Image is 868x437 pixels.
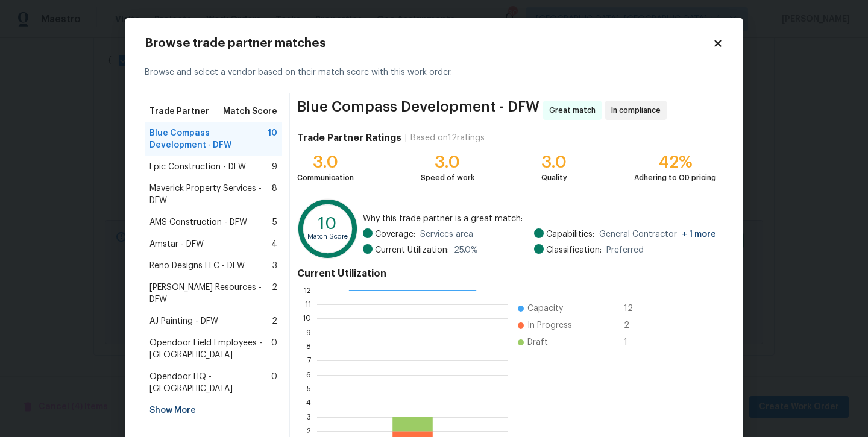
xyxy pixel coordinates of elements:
[297,132,401,144] h4: Trade Partner Ratings
[297,156,354,168] div: 3.0
[272,216,277,228] span: 5
[149,238,204,250] span: Amstar - DFW
[527,336,548,348] span: Draft
[421,156,474,168] div: 3.0
[305,301,311,308] text: 11
[611,104,665,116] span: In compliance
[624,336,643,348] span: 1
[541,156,567,168] div: 3.0
[149,281,272,306] span: [PERSON_NAME] Resources - DFW
[363,213,716,225] span: Why this trade partner is a great match:
[304,287,311,294] text: 12
[307,385,311,392] text: 5
[149,315,218,327] span: AJ Painting - DFW
[272,281,277,306] span: 2
[306,371,311,379] text: 6
[307,413,311,421] text: 3
[527,303,563,315] span: Capacity
[624,319,643,332] span: 2
[546,228,594,241] span: Capabilities:
[149,161,246,173] span: Epic Construction - DFW
[634,156,716,168] div: 42%
[375,244,449,256] span: Current Utilization:
[145,52,723,93] div: Browse and select a vendor based on their match score with this work order.
[401,132,410,144] div: |
[682,230,716,239] span: + 1 more
[454,244,478,256] span: 25.0 %
[410,132,485,144] div: Based on 12 ratings
[297,101,539,120] span: Blue Compass Development - DFW
[149,371,271,395] span: Opendoor HQ - [GEOGRAPHIC_DATA]
[421,172,474,184] div: Speed of work
[271,371,277,395] span: 0
[272,315,277,327] span: 2
[624,303,643,315] span: 12
[318,215,337,232] text: 10
[303,315,311,322] text: 10
[272,161,277,173] span: 9
[149,127,268,151] span: Blue Compass Development - DFW
[306,343,311,350] text: 8
[541,172,567,184] div: Quality
[149,216,247,228] span: AMS Construction - DFW
[149,260,245,272] span: Reno Designs LLC - DFW
[297,172,354,184] div: Communication
[223,105,277,118] span: Match Score
[599,228,716,241] span: General Contractor
[549,104,600,116] span: Great match
[527,319,572,332] span: In Progress
[307,357,311,364] text: 7
[149,337,271,361] span: Opendoor Field Employees - [GEOGRAPHIC_DATA]
[634,172,716,184] div: Adhering to OD pricing
[272,260,277,272] span: 3
[145,37,712,49] h2: Browse trade partner matches
[420,228,473,241] span: Services area
[306,329,311,336] text: 9
[375,228,415,241] span: Coverage:
[307,427,311,435] text: 2
[306,399,311,406] text: 4
[606,244,644,256] span: Preferred
[307,233,348,240] text: Match Score
[546,244,602,256] span: Classification:
[272,183,277,207] span: 8
[145,400,282,421] div: Show More
[271,337,277,361] span: 0
[268,127,277,151] span: 10
[297,268,716,280] h4: Current Utilization
[149,183,272,207] span: Maverick Property Services - DFW
[149,105,209,118] span: Trade Partner
[271,238,277,250] span: 4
